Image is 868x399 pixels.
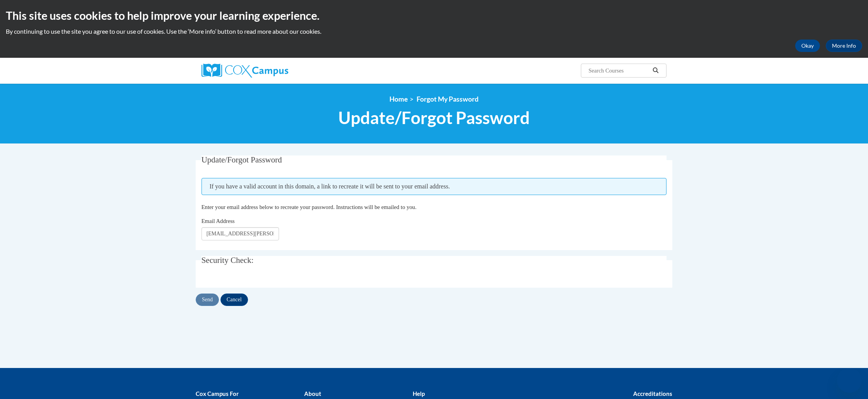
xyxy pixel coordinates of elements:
a: Home [389,95,408,103]
b: Accreditations [633,390,672,397]
span: If you have a valid account in this domain, a link to recreate it will be sent to your email addr... [201,178,667,195]
span: Email Address [201,218,235,224]
span: Forgot My Password [417,95,479,103]
b: Cox Campus For [196,390,239,397]
p: By continuing to use the site you agree to our use of cookies. Use the ‘More info’ button to read... [6,27,862,36]
button: Okay [795,40,820,52]
span: Security Check: [201,256,254,265]
input: Email [201,227,279,240]
b: About [304,390,321,397]
span: Update/Forgot Password [201,155,282,164]
input: Search Courses [588,66,650,75]
b: Help [413,390,425,397]
iframe: Button to launch messaging window [837,368,862,393]
a: More Info [826,40,862,52]
img: Cox Campus [201,64,288,78]
input: Cancel [220,294,248,306]
span: Update/Forgot Password [338,107,530,128]
button: Search [650,66,661,75]
span: Enter your email address below to recreate your password. Instructions will be emailed to you. [201,204,417,210]
a: Cox Campus [201,64,349,78]
h2: This site uses cookies to help improve your learning experience. [6,8,862,23]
